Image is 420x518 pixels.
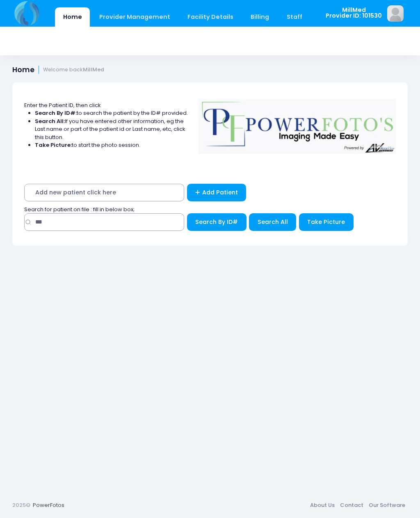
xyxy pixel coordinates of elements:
span: Add new patient click here [24,184,184,201]
button: Take Picture [299,213,354,231]
button: Search By ID# [187,213,247,231]
span: Search for patient on file : fill in below box; [24,205,135,213]
a: Billing [243,7,277,27]
button: Search All [249,213,296,231]
strong: Search All: [35,117,65,125]
a: Facility Details [180,7,242,27]
span: 2025© [12,501,30,509]
li: to start the photo session. [35,141,188,149]
span: Search By ID# [195,218,238,226]
a: Our Software [366,498,408,513]
img: image [387,5,404,22]
small: Welcome back [43,67,104,73]
li: If you have entered other information, eg the Last name or part of the patient id or Last name, e... [35,117,188,141]
strong: MillMed [83,66,104,73]
span: Take Picture [307,218,345,226]
strong: Take Picture: [35,141,72,149]
a: Add Patient [187,184,247,201]
span: Enter the Patient ID, then click [24,101,101,109]
span: Search All [258,218,288,226]
a: PowerFotos [33,501,64,509]
img: Logo [195,93,400,154]
h1: Home [12,66,104,74]
a: Provider Management [91,7,178,27]
span: MillMed Provider ID: 101530 [326,7,382,19]
li: to search the patient by the ID# provided. [35,109,188,117]
a: Home [55,7,90,27]
a: About Us [307,498,337,513]
strong: Search By ID#: [35,109,77,117]
a: Contact [337,498,366,513]
a: Staff [278,7,310,27]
